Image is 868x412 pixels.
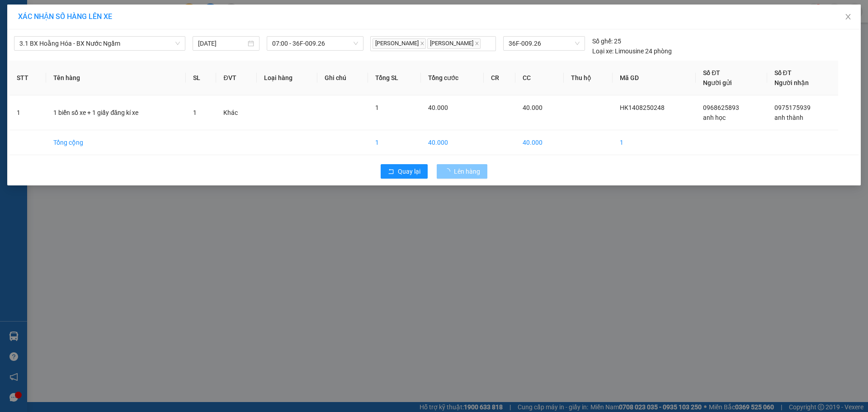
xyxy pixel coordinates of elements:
[46,61,186,95] th: Tên hàng
[620,104,665,111] span: HK1408250248
[19,37,180,50] span: 3.1 BX Hoằng Hóa - BX Nước Ngầm
[193,109,197,116] span: 1
[375,104,379,111] span: 1
[216,95,257,130] td: Khác
[774,79,809,86] span: Người nhận
[373,38,426,49] span: [PERSON_NAME]
[216,61,257,95] th: ĐVT
[515,61,564,95] th: CC
[46,95,186,130] td: 1 biển số xe + 1 giấy đăng kí xe
[427,38,481,49] span: [PERSON_NAME]
[475,41,479,46] span: close
[437,164,487,179] button: Lên hàng
[18,12,112,21] span: XÁC NHẬN SỐ HÀNG LÊN XE
[454,166,480,176] span: Lên hàng
[515,130,564,155] td: 40.000
[844,13,852,20] span: close
[257,61,317,95] th: Loại hàng
[272,37,358,50] span: 07:00 - 36F-009.26
[381,164,428,179] button: rollbackQuay lại
[428,104,448,111] span: 40.000
[592,46,672,56] div: Limousine 24 phòng
[774,114,803,121] span: anh thành
[703,104,739,111] span: 0968625893
[509,37,579,50] span: 36F-009.26
[9,95,46,130] td: 1
[421,130,484,155] td: 40.000
[420,41,425,46] span: close
[613,130,696,155] td: 1
[592,36,613,46] span: Số ghế:
[9,61,46,95] th: STT
[368,61,421,95] th: Tổng SL
[368,130,421,155] td: 1
[774,69,792,76] span: Số ĐT
[523,104,542,111] span: 40.000
[835,5,861,30] button: Close
[484,61,515,95] th: CR
[703,79,732,86] span: Người gửi
[317,61,368,95] th: Ghi chú
[703,69,720,76] span: Số ĐT
[198,38,246,48] input: 15/08/2025
[421,61,484,95] th: Tổng cước
[186,61,216,95] th: SL
[564,61,613,95] th: Thu hộ
[613,61,696,95] th: Mã GD
[398,166,420,176] span: Quay lại
[444,168,454,175] span: loading
[592,46,613,56] span: Loại xe:
[592,36,621,46] div: 25
[774,104,811,111] span: 0975175939
[46,130,186,155] td: Tổng cộng
[388,168,394,175] span: rollback
[703,114,726,121] span: anh học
